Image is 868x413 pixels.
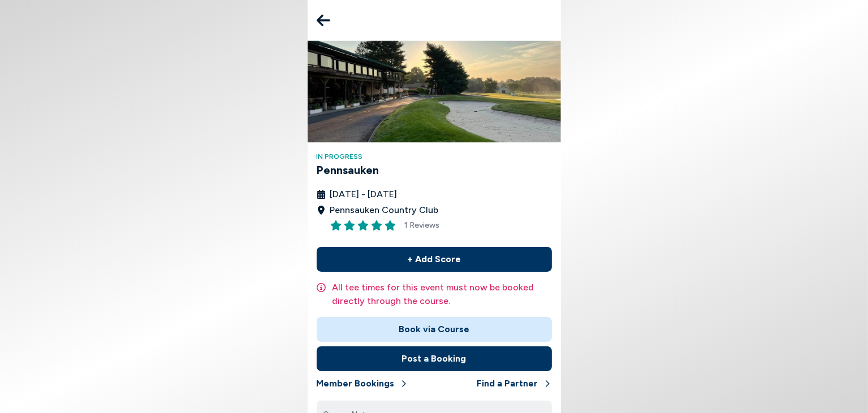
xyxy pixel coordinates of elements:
button: Find a Partner [477,371,552,396]
button: Rate this item 3 stars [357,220,369,231]
button: Book via Course [317,317,552,342]
button: + Add Score [317,247,552,272]
p: All tee times for this event must now be booked directly through the course. [332,281,552,308]
span: 1 Reviews [405,219,440,231]
span: Pennsauken Country Club [330,203,439,217]
button: Rate this item 4 stars [371,220,382,231]
h4: In Progress [317,151,552,162]
h3: Pennsauken [317,162,552,179]
button: Member Bookings [317,371,408,396]
img: Pennsauken [308,41,561,142]
button: Rate this item 5 stars [385,220,396,231]
span: [DATE] - [DATE] [330,188,398,201]
button: Post a Booking [317,346,552,371]
button: Rate this item 1 stars [330,220,342,231]
button: Rate this item 2 stars [344,220,355,231]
